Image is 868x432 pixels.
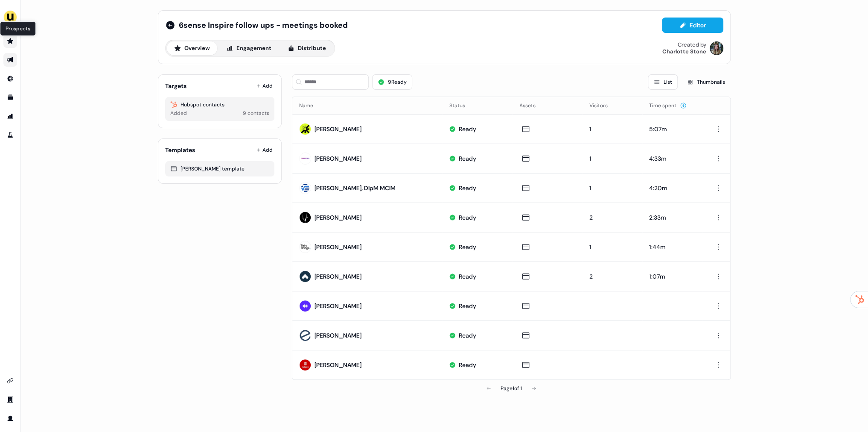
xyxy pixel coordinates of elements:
button: Engagement [219,41,279,55]
div: 2 [589,213,635,222]
div: [PERSON_NAME] [315,125,361,133]
button: Visitors [589,98,618,113]
div: [PERSON_NAME] [315,213,361,222]
div: Ready [458,331,476,340]
div: [PERSON_NAME] [315,243,361,251]
a: Go to prospects [3,34,17,48]
button: List [648,74,678,90]
img: Charlotte [710,41,723,55]
button: Overview [167,41,217,55]
div: [PERSON_NAME] [315,331,361,340]
button: Add [255,80,274,92]
div: Ready [458,184,476,192]
div: 2:33m [649,213,696,222]
button: Distribute [280,41,333,55]
button: Add [255,144,274,156]
div: Charlotte Stone [662,48,706,55]
span: 6sense Inspire follow ups - meetings booked [179,20,348,30]
div: [PERSON_NAME] template [170,165,269,173]
div: Ready [458,154,476,163]
div: 2 [589,272,635,281]
button: Editor [662,18,723,33]
a: Go to team [3,393,17,406]
button: Thumbnails [681,74,731,90]
a: Go to outbound experience [3,53,17,67]
div: 1:07m [649,272,696,281]
button: Time spent [649,98,687,113]
div: 1 [589,125,635,133]
th: Assets [512,97,582,114]
a: Go to integrations [3,374,17,388]
div: [PERSON_NAME] [315,272,361,281]
div: [PERSON_NAME], DipM MCIM [315,184,396,192]
a: Go to attribution [3,109,17,123]
div: [PERSON_NAME] [315,154,361,163]
div: Templates [165,146,195,154]
div: 1 [589,184,635,192]
div: 5:07m [649,125,696,133]
button: Name [299,98,323,113]
button: 9Ready [372,74,412,90]
div: [PERSON_NAME] [315,361,361,369]
div: Ready [458,213,476,222]
div: Added [170,109,187,118]
div: 9 contacts [243,109,269,118]
a: Editor [662,22,723,31]
div: 4:33m [649,154,696,163]
div: Ready [458,302,476,310]
a: Go to Inbound [3,72,17,85]
div: Targets [165,82,186,90]
div: 1 [589,243,635,251]
div: Ready [458,243,476,251]
div: Page 1 of 1 [501,384,522,393]
button: Status [449,98,475,113]
div: Ready [458,125,476,133]
div: Ready [458,361,476,369]
div: Hubspot contacts [170,100,269,109]
div: Ready [458,272,476,281]
div: Created by [678,41,706,48]
div: [PERSON_NAME] [315,302,361,310]
a: Go to experiments [3,128,17,142]
a: Go to templates [3,91,17,104]
div: 1:44m [649,243,696,251]
div: 4:20m [649,184,696,192]
div: 1 [589,154,635,163]
a: Go to profile [3,411,17,425]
